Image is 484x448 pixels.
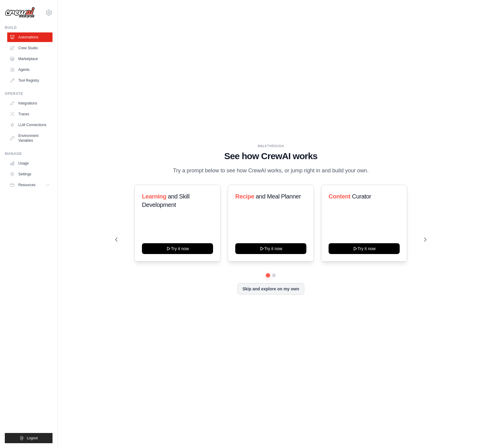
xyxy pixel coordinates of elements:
a: Automations [7,32,53,42]
a: Integrations [7,98,53,108]
a: Marketplace [7,54,53,64]
iframe: Chat Widget [454,419,484,448]
div: WALKTHROUGH [115,144,427,148]
a: Environment Variables [7,131,53,145]
div: Operate [5,91,53,96]
p: Try a prompt below to see how CrewAI works, or jump right in and build your own. [170,166,372,175]
a: LLM Connections [7,120,53,130]
div: Build [5,25,53,30]
a: Agents [7,65,53,74]
span: Recipe [235,193,254,200]
a: Crew Studio [7,43,53,53]
span: Content [329,193,350,200]
span: Learning [142,193,166,200]
div: Widget de chat [454,419,484,448]
span: and Skill Development [142,193,189,208]
a: Traces [7,109,53,119]
a: Usage [7,159,53,168]
a: Tool Registry [7,76,53,85]
button: Logout [5,433,53,443]
button: Try it now [329,243,400,254]
a: Settings [7,169,53,179]
button: Resources [7,180,53,190]
span: Curator [352,193,371,200]
span: and Meal Planner [256,193,301,200]
button: Skip and explore on my own [237,283,304,295]
h1: See how CrewAI works [115,151,427,162]
button: Try it now [142,243,213,254]
span: Resources [18,183,35,187]
span: Logout [27,436,38,440]
div: Manage [5,151,53,156]
button: Try it now [235,243,306,254]
img: Logo [5,7,35,18]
